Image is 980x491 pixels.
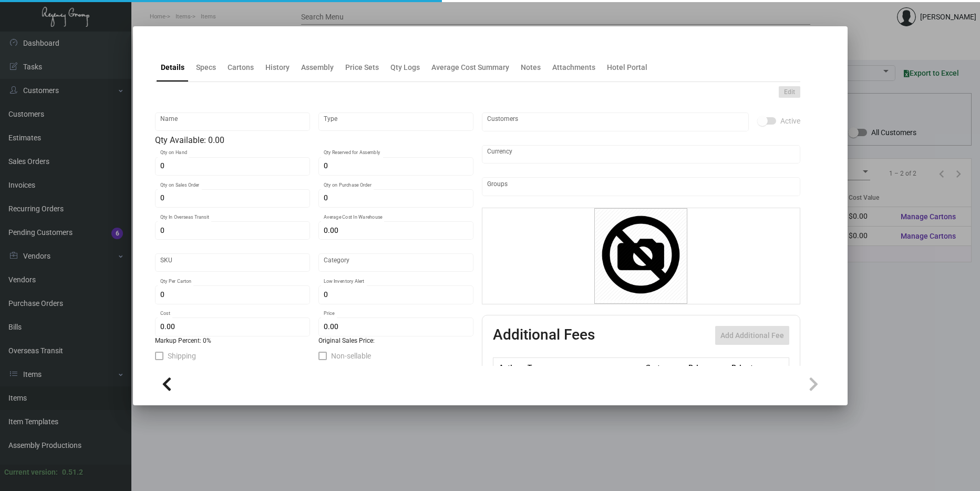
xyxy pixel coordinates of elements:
[607,62,647,73] div: Hotel Portal
[720,331,784,340] span: Add Additional Fee
[265,62,290,73] div: History
[780,115,800,127] span: Active
[301,62,334,73] div: Assembly
[643,358,686,376] th: Cost
[729,358,776,376] th: Price type
[552,62,595,73] div: Attachments
[345,62,379,73] div: Price Sets
[525,358,643,376] th: Type
[784,88,795,97] span: Edit
[487,182,795,191] input: Add new..
[686,358,729,376] th: Price
[228,62,254,73] div: Cartons
[155,134,473,147] div: Qty Available: 0.00
[431,62,509,73] div: Average Cost Summary
[779,86,800,98] button: Edit
[4,467,58,478] div: Current version:
[487,118,743,126] input: Add new..
[390,62,420,73] div: Qty Logs
[521,62,541,73] div: Notes
[196,62,216,73] div: Specs
[62,467,83,478] div: 0.51.2
[168,350,196,362] span: Shipping
[331,350,371,362] span: Non-sellable
[715,326,789,345] button: Add Additional Fee
[493,326,595,345] h2: Additional Fees
[161,62,184,73] div: Details
[493,358,525,376] th: Active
